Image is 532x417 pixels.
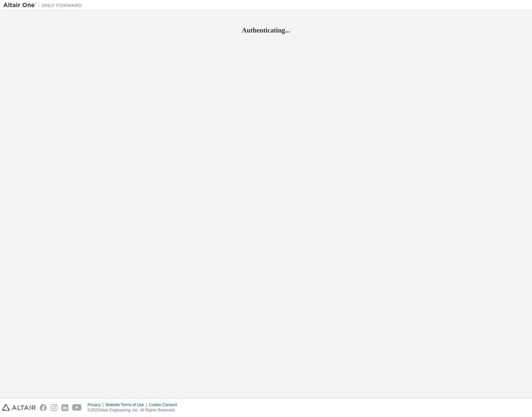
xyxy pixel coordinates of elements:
[3,2,85,9] img: Altair One
[40,404,47,411] img: facebook.svg
[88,407,181,413] p: © 2025 Altair Engineering, Inc. All Rights Reserved.
[61,404,68,411] img: linkedin.svg
[2,404,36,411] img: altair_logo.svg
[72,404,82,411] img: youtube.svg
[105,402,149,407] div: Website Terms of Use
[149,402,181,407] div: Cookie Consent
[51,404,57,411] img: instagram.svg
[3,26,529,34] h2: Authenticating...
[88,402,105,407] div: Privacy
